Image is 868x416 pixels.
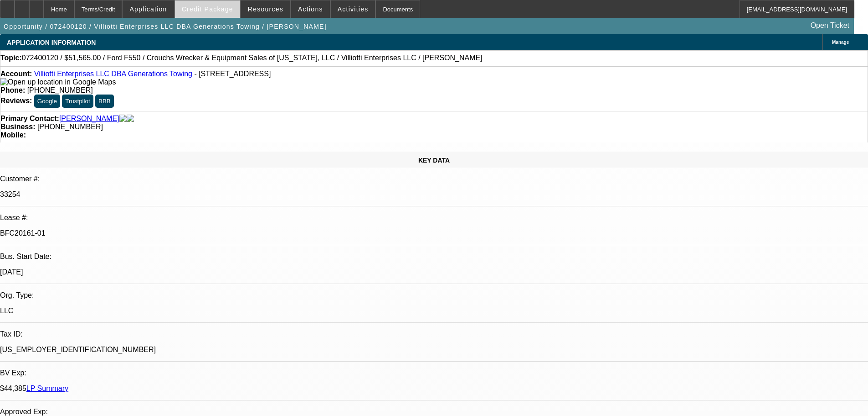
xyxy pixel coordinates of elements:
[59,115,119,123] a: [PERSON_NAME]
[37,123,103,131] span: [PHONE_NUMBER]
[182,5,233,13] span: Credit Package
[34,95,60,108] button: Google
[0,70,32,78] strong: Account:
[331,0,375,18] button: Activities
[22,54,483,62] span: 072400120 / $51,565.00 / Ford F550 / Crouchs Wrecker & Equipment Sales of [US_STATE], LLC / Villi...
[26,384,68,392] a: LP Summary
[4,23,327,30] span: Opportunity / 072400120 / Villiotti Enterprises LLC DBA Generations Towing / [PERSON_NAME]
[298,5,323,13] span: Actions
[248,5,283,13] span: Resources
[127,115,134,123] img: linkedin-icon.png
[0,78,116,86] a: View Google Maps
[0,123,35,131] strong: Business:
[0,97,32,105] strong: Reviews:
[0,131,26,139] strong: Mobile:
[119,115,127,123] img: facebook-icon.png
[0,78,116,86] img: Open up location in Google Maps
[291,0,330,18] button: Actions
[95,95,114,108] button: BBB
[175,0,240,18] button: Credit Package
[0,115,59,123] strong: Primary Contact:
[0,54,22,62] strong: Topic:
[123,0,174,18] button: Application
[338,5,369,13] span: Activities
[832,40,849,45] span: Manage
[194,70,271,78] span: - [STREET_ADDRESS]
[241,0,290,18] button: Resources
[62,95,93,108] button: Trustpilot
[34,70,192,78] a: Villiotti Enterprises LLC DBA Generations Towing
[27,86,93,94] span: [PHONE_NUMBER]
[418,157,450,164] span: KEY DATA
[0,86,25,94] strong: Phone:
[7,39,96,46] span: APPLICATION INFORMATION
[807,18,853,33] a: Open Ticket
[129,5,167,13] span: Application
